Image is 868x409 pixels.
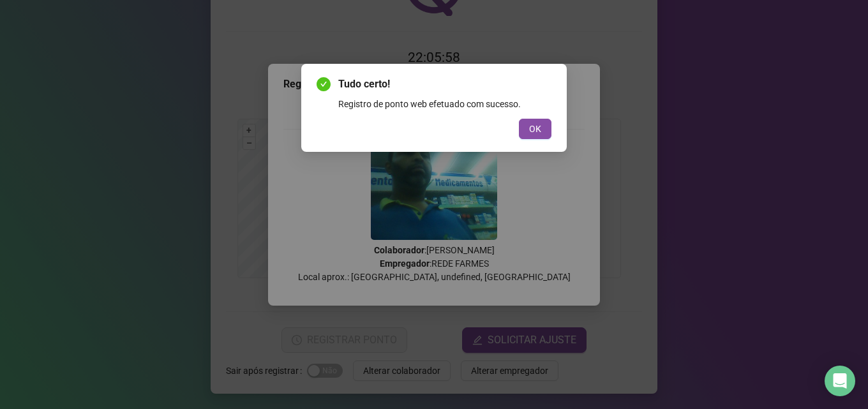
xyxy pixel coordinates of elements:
[338,97,551,111] div: Registro de ponto web efetuado com sucesso.
[317,77,331,91] span: check-circle
[338,77,551,92] span: Tudo certo!
[825,366,855,396] div: Open Intercom Messenger
[529,122,541,136] span: OK
[519,119,551,139] button: OK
